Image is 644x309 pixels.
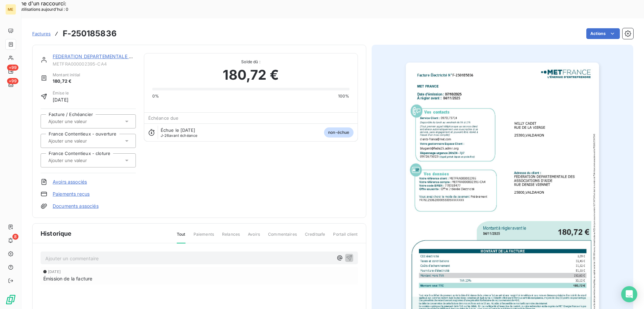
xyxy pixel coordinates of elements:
span: Montant initial [53,72,80,78]
span: +99 [7,65,18,71]
input: Ajouter une valeur [48,118,115,124]
span: Relances [222,231,240,243]
button: Actions [586,28,620,39]
span: non-échue [324,127,353,138]
span: 180,72 € [223,65,278,85]
span: 180,72 € [53,78,80,85]
a: Paiements reçus [53,191,90,197]
div: Open Intercom Messenger [621,286,637,302]
span: 8 [12,234,18,240]
span: METFRA000002395-CA4 [53,61,136,67]
img: Logo LeanPay [5,294,16,305]
span: Portail client [333,231,358,243]
span: Commentaires [268,231,297,243]
span: Creditsafe [305,231,325,243]
a: Documents associés [53,203,99,209]
span: [DATE] [48,270,61,274]
a: Avoirs associés [53,179,87,185]
span: Tout [177,231,185,243]
span: avant échéance [161,133,198,138]
h3: F-250185836 [63,28,117,40]
span: Factures [32,31,51,36]
span: 100% [338,93,350,99]
span: [DATE] [53,96,69,103]
span: Historique [41,229,72,238]
span: Solde dû : [152,59,350,65]
span: Avoirs [248,231,260,243]
span: 0% [152,93,159,99]
span: Paiements [194,231,214,243]
span: Échue le [DATE] [161,127,195,133]
span: Émise le [53,90,69,96]
span: Échéance due [148,115,179,121]
span: +99 [7,78,18,84]
input: Ajouter une valeur [48,138,115,144]
a: Factures [32,30,51,37]
input: Ajouter une valeur [48,157,115,163]
span: J-26 [161,133,169,138]
a: FEDERATION DEPARTEMENTALE DES ASSOCIATIONS D'AIDE [53,53,192,59]
span: Émission de la facture [43,275,92,282]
